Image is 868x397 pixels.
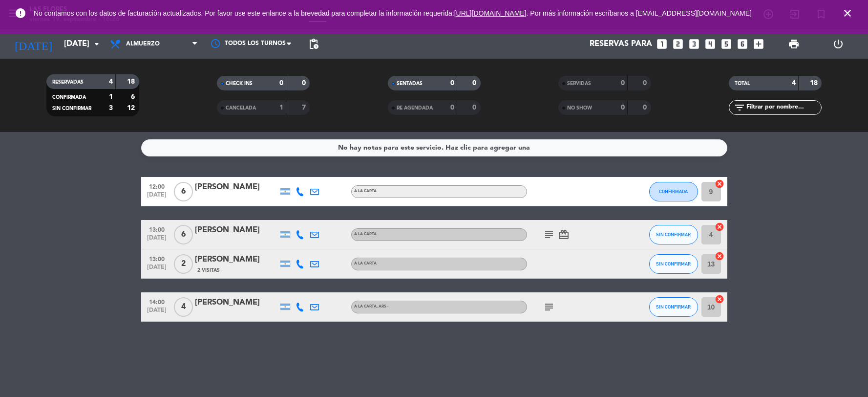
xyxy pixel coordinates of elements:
i: looks_6 [736,38,749,50]
span: SIN CONFIRMAR [656,261,691,266]
span: 2 Visitas [197,266,220,274]
i: cancel [715,222,724,232]
button: SIN CONFIRMAR [649,297,698,317]
input: Filtrar por nombre... [745,102,821,113]
span: NO SHOW [567,106,592,110]
span: 4 [174,297,193,317]
i: [DATE] [7,33,59,55]
i: looks_one [656,38,668,50]
span: [DATE] [145,235,169,246]
i: looks_4 [704,38,717,50]
strong: 0 [472,104,478,111]
i: looks_3 [688,38,700,50]
span: print [788,38,800,50]
span: SENTADAS [397,81,423,86]
strong: 0 [450,104,454,111]
strong: 0 [621,80,625,87]
span: 14:00 [145,296,169,307]
span: Reservas para [590,40,652,49]
strong: 4 [109,78,113,85]
i: arrow_drop_down [91,38,103,50]
span: 12:00 [145,180,169,192]
strong: 0 [279,80,283,87]
span: CONFIRMADA [52,95,86,100]
div: [PERSON_NAME] [195,181,278,194]
span: A LA CARTA [354,232,377,236]
i: close [842,7,853,19]
span: CHECK INS [226,81,253,86]
span: SIN CONFIRMAR [52,106,91,111]
strong: 0 [643,80,649,87]
span: , ARS - [377,305,388,309]
i: looks_5 [720,38,733,50]
div: [PERSON_NAME] [195,296,278,309]
span: CONFIRMADA [659,189,688,194]
a: [URL][DOMAIN_NAME] [454,9,527,17]
strong: 3 [109,105,113,111]
span: 13:00 [145,253,169,264]
span: CANCELADA [226,106,256,110]
span: TOTAL [735,81,750,86]
span: SERVIDAS [567,81,591,86]
strong: 6 [131,93,137,100]
strong: 18 [810,80,820,87]
a: . Por más información escríbanos a [EMAIL_ADDRESS][DOMAIN_NAME] [527,9,752,17]
i: power_settings_new [832,38,844,50]
i: looks_two [672,38,684,50]
button: SIN CONFIRMAR [649,254,698,274]
span: A LA CARTA [354,189,377,193]
span: SIN CONFIRMAR [656,232,691,237]
div: LOG OUT [816,29,861,59]
span: [DATE] [145,192,169,203]
strong: 0 [472,80,478,87]
button: SIN CONFIRMAR [649,225,698,244]
i: subject [543,229,555,241]
strong: 12 [127,105,137,111]
span: RESERVADAS [52,80,84,85]
i: subject [543,301,555,313]
span: 6 [174,182,193,201]
strong: 7 [302,104,308,111]
div: [PERSON_NAME] [195,224,278,237]
span: RE AGENDADA [397,106,433,110]
span: pending_actions [308,38,319,50]
strong: 0 [621,104,625,111]
i: cancel [715,251,724,261]
i: card_giftcard [558,229,570,241]
div: No hay notas para este servicio. Haz clic para agregar una [338,142,530,154]
span: A LA CARTA [354,305,388,309]
strong: 0 [643,104,649,111]
i: cancel [715,294,724,304]
i: filter_list [734,102,745,113]
span: No contamos con los datos de facturación actualizados. Por favor use este enlance a la brevedad p... [34,9,752,17]
span: [DATE] [145,264,169,275]
strong: 18 [127,78,137,85]
strong: 0 [450,80,454,87]
span: Almuerzo [126,41,160,47]
span: 2 [174,254,193,274]
strong: 4 [792,80,796,87]
span: [DATE] [145,307,169,318]
span: 13:00 [145,223,169,235]
strong: 1 [279,104,283,111]
i: cancel [715,179,724,189]
span: A LA CARTA [354,262,377,265]
span: 6 [174,225,193,244]
div: [PERSON_NAME] [195,253,278,266]
i: error [15,7,26,19]
strong: 0 [302,80,308,87]
strong: 1 [109,93,113,100]
span: SIN CONFIRMAR [656,304,691,309]
button: CONFIRMADA [649,182,698,201]
i: add_box [752,38,765,50]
